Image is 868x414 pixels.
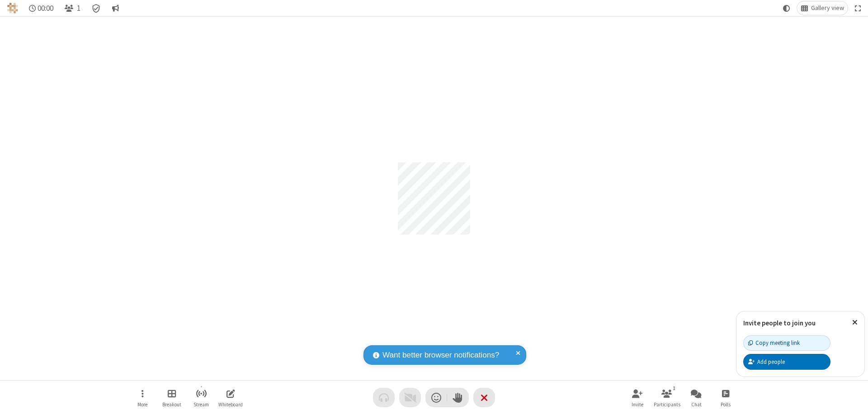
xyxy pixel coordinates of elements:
[158,385,185,410] button: Manage Breakout Rooms
[129,385,156,410] button: Open menu
[811,5,844,12] span: Gallery view
[721,402,731,407] span: Polls
[77,4,80,13] span: 1
[447,388,469,407] button: Raise hand
[683,385,710,410] button: Open chat
[748,339,800,347] div: Copy meeting link
[653,385,680,410] button: Open participant list
[632,402,643,407] span: Invite
[712,385,739,410] button: Open poll
[25,1,57,15] div: Timer
[845,311,864,334] button: Close popover
[624,385,651,410] button: Invite participants (⌘+Shift+I)
[743,319,816,327] label: Invite people to join you
[137,402,147,407] span: More
[193,402,209,407] span: Stream
[743,354,830,369] button: Add people
[382,349,499,361] span: Want better browser notifications?
[743,335,830,351] button: Copy meeting link
[373,388,395,407] button: Audio problem - check your Internet connection or call by phone
[691,402,702,407] span: Chat
[7,3,18,14] img: QA Selenium DO NOT DELETE OR CHANGE
[108,1,123,15] button: Conversation
[425,388,447,407] button: Send a reaction
[779,1,794,15] button: Using system theme
[38,4,53,13] span: 00:00
[670,384,678,392] div: 1
[162,402,181,407] span: Breakout
[654,402,680,407] span: Participants
[473,388,495,407] button: End or leave meeting
[851,1,865,15] button: Fullscreen
[399,388,421,407] button: Video
[797,1,848,15] button: Change layout
[88,1,105,15] div: Meeting details Encryption enabled
[218,402,243,407] span: Whiteboard
[61,1,84,15] button: Open participant list
[188,385,215,410] button: Start streaming
[217,385,244,410] button: Open shared whiteboard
